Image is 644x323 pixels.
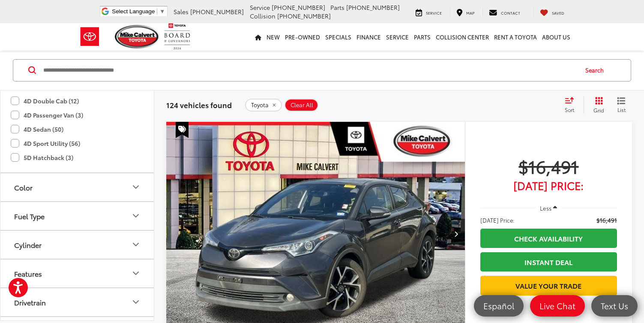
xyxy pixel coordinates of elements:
[245,99,282,112] button: remove Toyota
[166,100,232,110] span: 124 vehicles found
[131,297,141,308] div: Drivetrain
[14,241,42,249] div: Cylinder
[277,12,331,20] span: [PHONE_NUMBER]
[176,122,189,138] span: Special
[617,106,626,113] span: List
[354,23,383,51] a: Finance
[536,200,562,216] button: Less
[530,295,585,317] a: Live Chat
[480,276,617,295] a: Value Your Trade
[112,8,155,15] span: Select Language
[14,269,42,278] div: Features
[480,216,515,224] span: [DATE] Price:
[480,229,617,248] a: Check Availability
[411,23,433,51] a: Parts
[272,3,325,12] span: [PHONE_NUMBER]
[491,23,539,51] a: Rent a Toyota
[577,60,616,81] button: Search
[159,8,165,15] span: ▼
[131,269,141,279] div: Features
[596,216,617,224] span: $16,491
[11,94,79,108] label: 4D Double Cab (12)
[560,97,584,114] button: Select sort value
[383,23,411,51] a: Service
[323,23,354,51] a: Specials
[466,10,474,15] span: Map
[535,300,580,311] span: Live Chat
[74,23,106,51] img: Toyota
[0,260,155,287] button: FeaturesFeatures
[14,212,45,220] div: Fuel Type
[474,295,524,317] a: Español
[131,211,141,221] div: Fuel Type
[190,7,244,16] span: [PHONE_NUMBER]
[479,300,518,311] span: Español
[264,23,282,51] a: New
[251,102,269,109] span: Toyota
[501,10,520,15] span: Contact
[0,231,155,259] button: CylinderCylinder
[11,122,63,136] label: 4D Sedan (50)
[157,8,157,15] span: ​
[282,23,323,51] a: Pre-Owned
[11,151,73,165] label: 5D Hatchback (3)
[131,240,141,250] div: Cylinder
[14,183,33,191] div: Color
[11,136,80,151] label: 4D Sport Utility (56)
[433,23,491,51] a: Collision Center
[426,10,442,15] span: Service
[285,99,318,112] button: Clear All
[450,8,481,16] a: Map
[0,173,155,201] button: ColorColor
[174,7,189,16] span: Sales
[584,97,611,114] button: Grid View
[252,23,264,51] a: Home
[0,288,155,316] button: DrivetrainDrivetrain
[565,106,574,113] span: Sort
[593,106,604,114] span: Grid
[42,60,577,81] input: Search by Make, Model, or Keyword
[112,8,165,15] a: Select Language​
[291,102,313,109] span: Clear All
[250,12,276,20] span: Collision
[346,3,400,12] span: [PHONE_NUMBER]
[448,219,465,249] button: Next image
[533,8,571,16] a: My Saved Vehicles
[611,97,632,114] button: List View
[596,300,632,311] span: Text Us
[0,202,155,230] button: Fuel TypeFuel Type
[14,298,46,306] div: Drivetrain
[591,295,638,317] a: Text Us
[330,3,344,12] span: Parts
[480,252,617,272] a: Instant Deal
[115,25,160,48] img: Mike Calvert Toyota
[480,155,617,177] span: $16,491
[11,108,83,122] label: 4D Passenger Van (3)
[250,3,270,12] span: Service
[540,204,551,212] span: Less
[552,10,564,15] span: Saved
[131,182,141,193] div: Color
[482,8,527,16] a: Contact
[480,181,617,190] span: [DATE] Price:
[539,23,573,51] a: About Us
[409,8,448,16] a: Service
